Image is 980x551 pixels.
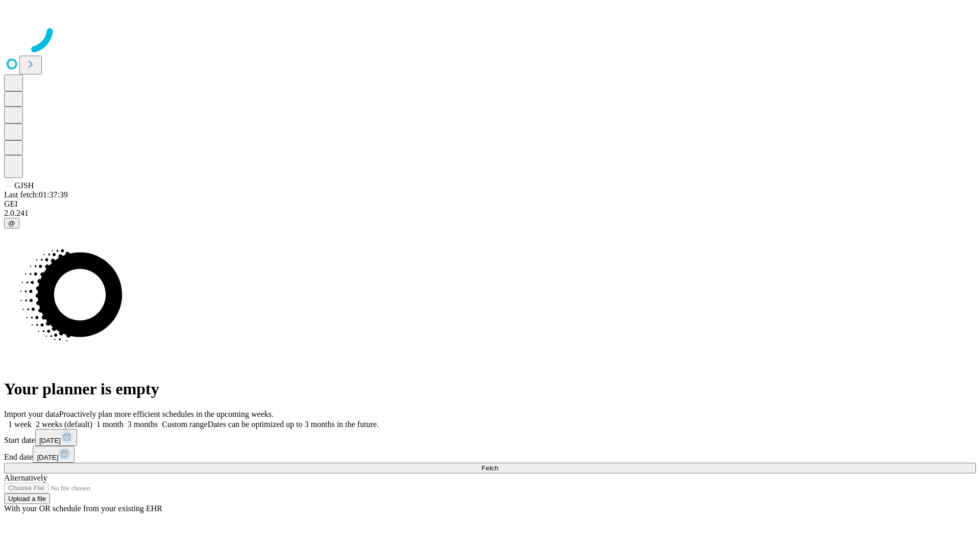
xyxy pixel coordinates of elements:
[8,219,15,227] span: @
[8,420,32,429] span: 1 week
[14,181,34,190] span: GJSH
[4,429,976,446] div: Start date
[4,463,976,473] button: Fetch
[35,429,77,446] button: [DATE]
[36,420,92,429] span: 2 weeks (default)
[37,454,58,461] span: [DATE]
[4,473,47,482] span: Alternatively
[39,437,61,444] span: [DATE]
[4,493,50,504] button: Upload a file
[481,464,498,472] span: Fetch
[4,199,976,209] div: GEI
[4,190,68,199] span: Last fetch: 01:37:39
[4,446,976,463] div: End date
[59,410,274,418] span: Proactively plan more efficient schedules in the upcoming weeks.
[4,380,976,398] h1: Your planner is empty
[4,410,59,418] span: Import your data
[33,446,75,463] button: [DATE]
[4,504,162,513] span: With your OR schedule from your existing EHR
[96,420,124,429] span: 1 month
[128,420,158,429] span: 3 months
[4,209,976,218] div: 2.0.241
[4,218,19,229] button: @
[162,420,207,429] span: Custom range
[208,420,379,429] span: Dates can be optimized up to 3 months in the future.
